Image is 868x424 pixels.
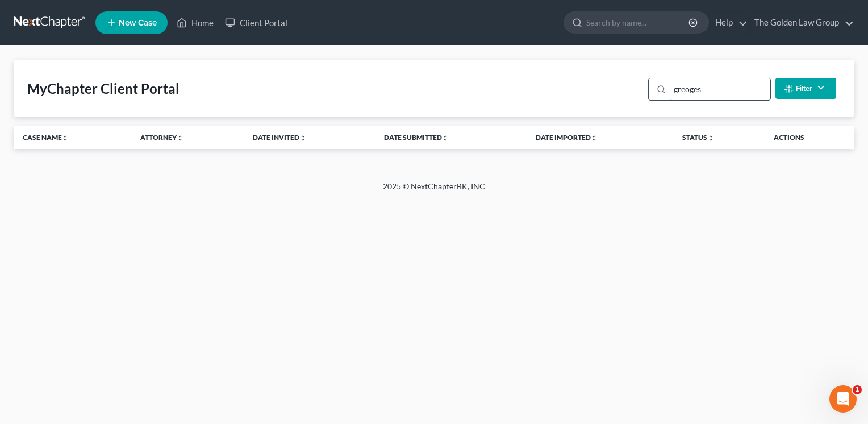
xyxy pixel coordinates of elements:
iframe: Intercom live chat [829,385,857,413]
a: Date Importedunfold_more [536,133,598,142]
input: Search by name... [586,12,690,33]
i: unfold_more [591,135,598,142]
span: 1 [853,385,862,394]
i: unfold_more [707,135,714,142]
a: Date Invitedunfold_more [253,133,306,142]
input: Search... [670,78,770,100]
i: unfold_more [62,135,69,142]
a: Home [171,13,219,33]
i: unfold_more [442,135,449,142]
a: Attorneyunfold_more [140,133,183,142]
div: 2025 © NextChapterBK, INC [110,181,758,201]
a: Help [710,13,748,33]
button: Filter [775,78,836,99]
a: The Golden Law Group [749,13,854,33]
a: Client Portal [219,13,293,33]
a: Statusunfold_more [682,133,714,142]
span: New Case [119,19,157,27]
i: unfold_more [177,135,183,142]
a: Date Submittedunfold_more [384,133,449,142]
th: Actions [765,126,854,149]
a: Case Nameunfold_more [23,133,69,142]
div: MyChapter Client Portal [27,80,180,98]
i: unfold_more [299,135,306,142]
